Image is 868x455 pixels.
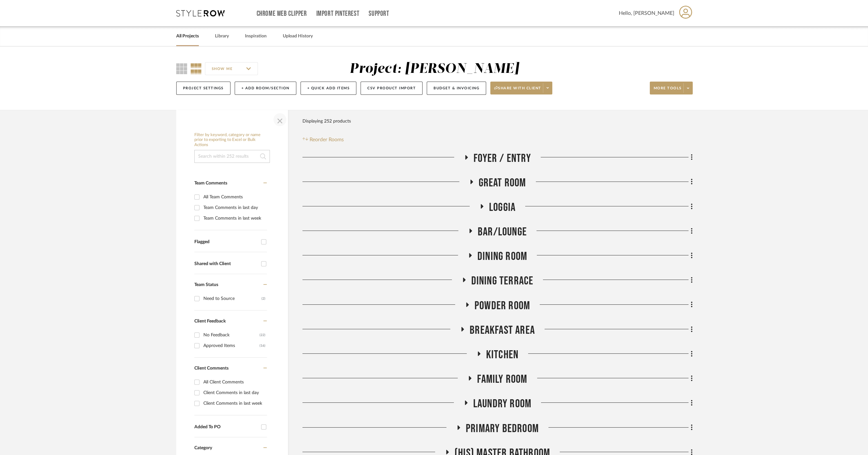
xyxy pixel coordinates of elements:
[194,239,258,245] div: Flagged
[203,341,260,351] div: Approved Items
[489,201,516,214] span: Loggia
[194,133,270,148] h6: Filter by keyword, category or name prior to exporting to Excel or Bulk Actions
[203,293,261,304] div: Need to Source
[619,9,674,17] span: Hello, [PERSON_NAME]
[477,372,527,386] span: Family Room
[194,150,270,163] input: Search within 252 results
[203,330,260,340] div: No Feedback
[260,341,265,351] div: (16)
[194,424,258,430] div: Added To PO
[302,136,344,143] button: Reorder Rooms
[470,323,535,337] span: Breakfast Area
[479,176,526,190] span: Great Room
[474,152,531,165] span: Foyer / Entry
[283,32,313,41] a: Upload History
[486,348,518,362] span: Kitchen
[310,136,344,143] span: Reorder Rooms
[215,32,229,41] a: Library
[203,388,265,398] div: Client Comments in last day
[301,82,357,95] button: + Quick Add Items
[194,366,229,371] span: Client Comments
[176,82,230,95] button: Project Settings
[203,377,265,387] div: All Client Comments
[203,398,265,409] div: Client Comments in last week
[361,82,423,95] button: CSV Product Import
[473,397,531,411] span: Laundry Room
[176,32,199,41] a: All Projects
[654,86,682,95] span: More tools
[235,82,296,95] button: + Add Room/Section
[273,113,286,126] button: Close
[650,82,693,94] button: More tools
[194,282,218,287] span: Team Status
[478,225,527,239] span: Bar/Lounge
[350,62,519,76] div: Project: [PERSON_NAME]
[257,11,307,16] a: Chrome Web Clipper
[194,319,226,323] span: Client Feedback
[261,293,265,304] div: (2)
[302,115,351,128] div: Displaying 252 products
[194,261,258,267] div: Shared with Client
[316,11,359,16] a: Import Pinterest
[490,82,552,94] button: Share with client
[427,82,486,95] button: Budget & Invoicing
[471,274,534,288] span: Dining Terrace
[203,192,265,202] div: All Team Comments
[203,203,265,213] div: Team Comments in last day
[203,213,265,223] div: Team Comments in last week
[260,330,265,340] div: (22)
[477,250,527,263] span: Dining Room
[194,181,227,185] span: Team Comments
[494,86,541,95] span: Share with client
[245,32,267,41] a: Inspiration
[475,299,530,313] span: Powder Room
[466,422,539,436] span: Primary Bedroom
[194,445,212,451] span: Category
[369,11,389,16] a: Support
